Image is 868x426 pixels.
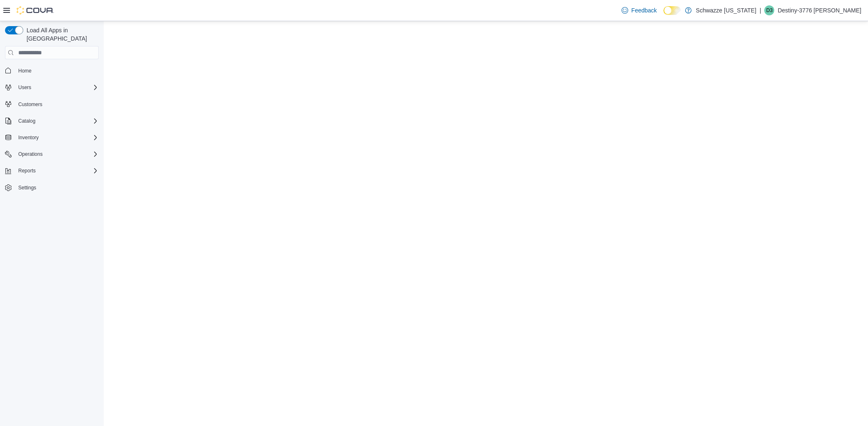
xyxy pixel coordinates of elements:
nav: Complex example [5,61,99,215]
a: Settings [15,183,39,193]
button: Inventory [15,133,42,143]
span: Operations [15,149,99,159]
span: Reports [18,167,36,174]
span: Load All Apps in [GEOGRAPHIC_DATA] [23,26,99,43]
img: Cova [17,6,54,15]
button: Users [2,82,102,93]
button: Reports [15,166,39,176]
button: Catalog [2,115,102,127]
span: D3 [766,5,773,15]
span: Catalog [15,116,99,126]
button: Home [2,64,102,76]
span: Customers [18,101,42,108]
button: Users [15,82,34,92]
button: Inventory [2,132,102,143]
span: Settings [18,184,36,191]
span: Home [18,68,32,74]
button: Settings [2,182,102,194]
p: | [760,5,761,15]
a: Home [15,66,35,76]
span: Users [15,82,99,92]
button: Catalog [15,116,39,126]
button: Operations [2,148,102,160]
p: Schwazze [US_STATE] [696,5,756,15]
input: Dark Mode [663,6,681,15]
a: Customers [15,99,46,109]
button: Operations [15,149,46,159]
div: Destiny-3776 Herrera [764,5,774,15]
button: Customers [2,98,102,110]
span: Dark Mode [663,15,664,15]
span: Inventory [18,134,39,141]
button: Reports [2,165,102,177]
span: Reports [15,166,99,176]
span: Catalog [18,118,35,124]
span: Home [15,65,99,75]
span: Users [18,84,31,91]
span: Feedback [631,6,657,15]
a: Feedback [618,2,660,19]
p: Destiny-3776 [PERSON_NAME] [778,5,861,15]
span: Inventory [15,133,99,143]
span: Operations [18,151,43,157]
span: Settings [15,182,99,193]
span: Customers [15,99,99,109]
